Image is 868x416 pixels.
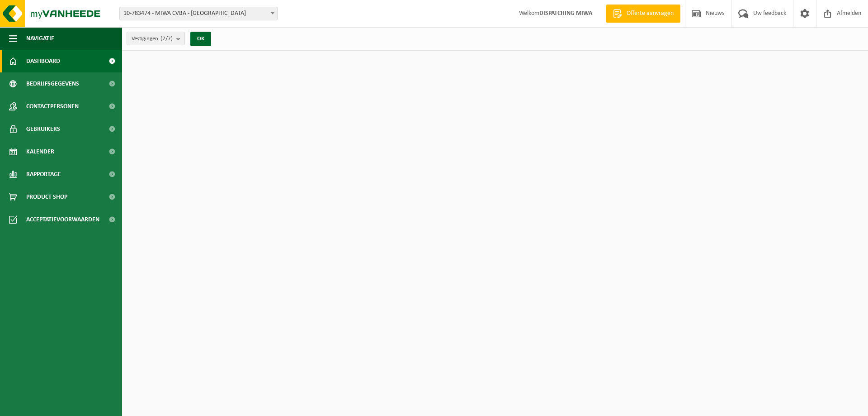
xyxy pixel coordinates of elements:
[26,163,61,186] span: Rapportage
[606,5,680,23] a: Offerte aanvragen
[26,95,79,118] span: Contactpersonen
[132,32,173,46] span: Vestigingen
[127,32,185,45] button: Vestigingen(7/7)
[26,72,79,95] span: Bedrijfsgegevens
[26,50,60,72] span: Dashboard
[119,7,278,20] span: 10-783474 - MIWA CVBA - SINT-NIKLAAS
[26,186,67,208] span: Product Shop
[160,36,173,42] count: (7/7)
[190,32,211,46] button: OK
[539,10,592,17] strong: DISPATCHING MIWA
[26,27,54,50] span: Navigatie
[624,9,676,18] span: Offerte aanvragen
[26,140,54,163] span: Kalender
[120,7,277,20] span: 10-783474 - MIWA CVBA - SINT-NIKLAAS
[26,208,99,231] span: Acceptatievoorwaarden
[26,118,60,140] span: Gebruikers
